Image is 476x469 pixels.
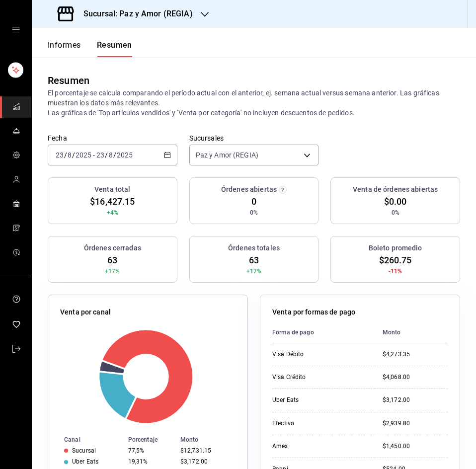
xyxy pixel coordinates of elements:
font: $12,731.15 [180,447,211,454]
font: Venta total [94,185,130,193]
font: Sucursales [189,134,224,142]
font: -11% [389,268,402,275]
font: El porcentaje se calcula comparando el período actual con el anterior, ej. semana actual versus s... [48,89,439,107]
font: Venta de órdenes abiertas [353,185,438,193]
font: $2,939.80 [383,420,410,427]
input: ---- [116,151,133,159]
div: pestañas de navegación [48,40,132,57]
font: Órdenes cerradas [84,244,141,252]
font: $3,172.00 [383,396,410,403]
font: Sucursal [72,447,96,454]
font: $0.00 [384,196,407,207]
font: Amex [272,443,288,450]
font: Resumen [97,40,132,50]
font: 63 [107,255,117,265]
font: $16,427.15 [90,196,135,207]
font: $4,273.35 [383,351,410,358]
font: Resumen [48,75,89,86]
font: +4% [107,209,118,216]
font: Sucursal: Paz y Amor (REGIA) [83,9,193,18]
font: Visa Débito [272,351,304,358]
font: / [72,151,75,159]
font: Canal [64,436,80,443]
font: +17% [105,268,120,275]
font: Informes [48,40,81,50]
input: -- [67,151,72,159]
font: 19,31% [128,458,148,465]
font: Monto [383,329,401,336]
font: - [93,151,95,159]
font: Venta por canal [60,308,111,316]
font: 0 [251,196,256,207]
font: 63 [249,255,259,265]
font: Forma de pago [272,329,314,336]
font: $3,172.00 [180,458,208,465]
font: Porcentaje [128,436,158,443]
font: $4,068.00 [383,374,410,381]
font: Órdenes totales [228,244,280,252]
font: Efectivo [272,420,294,427]
font: Fecha [48,134,67,142]
font: Uber Eats [72,458,98,465]
font: / [64,151,67,159]
font: 0% [250,209,258,216]
font: +17% [246,268,262,275]
font: / [105,151,108,159]
font: Venta por formas de pago [272,308,355,316]
font: / [113,151,116,159]
font: Visa Crédito [272,374,306,381]
input: ---- [75,151,92,159]
font: Boleto promedio [369,244,422,252]
input: -- [96,151,105,159]
font: $260.75 [379,255,412,265]
input: -- [108,151,113,159]
font: Paz y Amor (REGIA) [196,151,258,159]
font: 0% [392,209,399,216]
button: cajón abierto [12,26,20,34]
font: Uber Eats [272,396,299,403]
font: $1,450.00 [383,443,410,450]
font: Órdenes abiertas [221,185,277,193]
font: Las gráficas de 'Top artículos vendidos' y 'Venta por categoría' no incluyen descuentos de pedidos. [48,109,355,117]
input: -- [55,151,64,159]
font: Monto [180,436,199,443]
font: 77,5% [128,447,145,454]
